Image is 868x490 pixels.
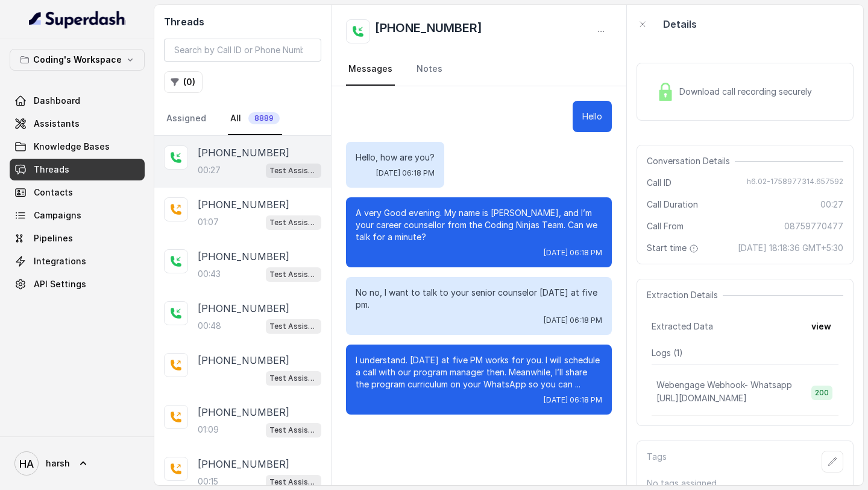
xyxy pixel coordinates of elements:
[10,447,145,480] a: harsh
[269,476,318,488] p: Test Assistant-3
[544,316,602,325] span: [DATE] 06:18 PM
[652,320,713,332] span: Extracted Data
[679,86,817,98] span: Download call recording securely
[269,372,318,384] p: Test Assistant-3
[33,52,122,67] p: Coding's Workspace
[10,49,145,71] button: Coding's Workspace
[10,182,145,203] a: Contacts
[269,165,318,177] p: Test Assistant- 2
[164,71,203,93] button: (0)
[356,151,435,164] p: Hello, how are you?
[647,177,671,189] span: Call ID
[663,17,697,31] p: Details
[544,395,602,405] span: [DATE] 06:18 PM
[198,424,219,436] p: 01:09
[346,53,395,86] a: Messages
[10,159,145,180] a: Threads
[10,273,145,295] a: API Settings
[269,424,318,436] p: Test Assistant-3
[198,320,221,332] p: 00:48
[647,289,723,301] span: Extraction Details
[10,90,145,112] a: Dashboard
[198,145,289,160] p: [PHONE_NUMBER]
[376,168,435,178] span: [DATE] 06:18 PM
[164,103,209,135] a: Assigned
[198,268,221,280] p: 00:43
[198,405,289,419] p: [PHONE_NUMBER]
[198,164,221,176] p: 00:27
[248,112,280,124] span: 8889
[784,220,843,232] span: 08759770477
[198,249,289,264] p: [PHONE_NUMBER]
[811,386,832,400] span: 200
[652,347,838,359] p: Logs ( 1 )
[647,155,735,167] span: Conversation Details
[10,136,145,157] a: Knowledge Bases
[198,457,289,471] p: [PHONE_NUMBER]
[269,320,318,332] p: Test Assistant- 2
[29,10,126,29] img: light.svg
[269,269,318,281] p: Test Assistant- 2
[346,53,612,86] nav: Tabs
[647,220,684,232] span: Call From
[269,217,318,229] p: Test Assistant-3
[228,103,282,135] a: All8889
[164,39,321,62] input: Search by Call ID or Phone Number
[375,19,482,43] h2: [PHONE_NUMBER]
[10,205,145,226] a: Campaigns
[544,248,602,258] span: [DATE] 06:18 PM
[820,199,843,211] span: 00:27
[198,197,289,212] p: [PHONE_NUMBER]
[656,393,747,403] span: [URL][DOMAIN_NAME]
[198,301,289,316] p: [PHONE_NUMBER]
[356,207,602,243] p: A very Good evening. My name is [PERSON_NAME], and I’m your career counsellor from the Coding Nin...
[198,476,218,488] p: 00:15
[647,242,701,254] span: Start time
[356,287,602,311] p: No no, I want to talk to your senior counselor [DATE] at five pm.
[10,250,145,272] a: Integrations
[164,14,321,29] h2: Threads
[738,242,843,254] span: [DATE] 18:18:36 GMT+5:30
[356,354,602,390] p: I understand. [DATE] at five PM works for you. I will schedule a call with our program manager th...
[198,216,219,228] p: 01:07
[582,110,602,122] p: Hello
[747,177,843,189] span: h6.02-1758977314.657592
[414,53,445,86] a: Notes
[804,316,838,337] button: view
[10,227,145,249] a: Pipelines
[647,451,667,472] p: Tags
[164,103,321,135] nav: Tabs
[656,379,792,391] p: Webengage Webhook- Whatsapp
[656,83,675,101] img: Lock Icon
[10,113,145,135] a: Assistants
[647,477,843,489] p: No tags assigned
[647,199,698,211] span: Call Duration
[198,353,289,367] p: [PHONE_NUMBER]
